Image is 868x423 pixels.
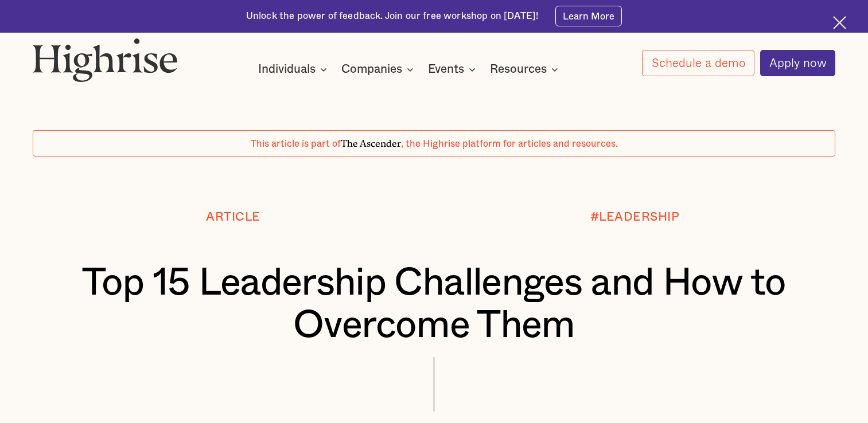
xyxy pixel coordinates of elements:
[33,38,178,81] img: Highrise logo
[642,50,754,76] a: Schedule a demo
[760,50,836,76] a: Apply now
[258,62,316,76] div: Individuals
[490,62,562,76] div: Resources
[401,139,618,148] span: , the Highrise platform for articles and resources.
[341,136,401,147] span: The Ascender
[258,62,330,76] div: Individuals
[206,210,260,224] div: Article
[490,62,547,76] div: Resources
[428,62,464,76] div: Events
[833,16,846,29] img: Cross icon
[341,62,417,76] div: Companies
[341,62,402,76] div: Companies
[246,10,539,23] div: Unlock the power of feedback. Join our free workshop on [DATE]!
[428,62,479,76] div: Events
[66,262,802,347] h1: Top 15 Leadership Challenges and How to Overcome Them
[251,139,341,148] span: This article is part of
[590,210,680,224] div: #LEADERSHIP
[555,6,622,26] a: Learn More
